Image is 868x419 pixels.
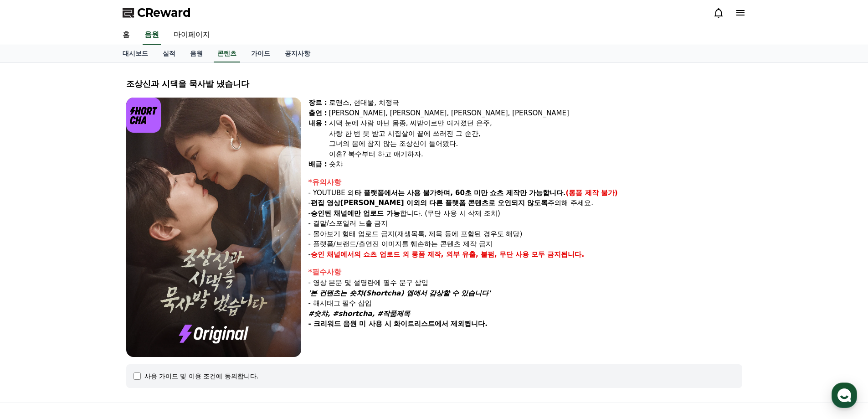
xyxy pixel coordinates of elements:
[308,118,327,159] div: 내용 :
[308,278,742,288] p: - 영상 본문 및 설명란에 필수 문구 삽입
[329,139,742,149] div: 그녀의 몸에 참지 않는 조상신이 들어왔다.
[308,239,742,249] p: - 플랫폼/브랜드/출연진 이미지를 훼손하는 콘텐츠 제작 금지
[308,98,327,108] div: 장르 :
[126,98,161,133] img: logo
[566,189,618,197] strong: (롱폼 제작 불가)
[126,78,742,90] div: 조상신과 시댁을 묵사발 냈습니다
[311,209,400,217] strong: 승인된 채널에만 업로드 가능
[308,298,742,309] p: - 해시태그 필수 삽입
[308,267,742,278] div: *필수사항
[308,320,488,328] strong: - 크리워드 음원 미 사용 시 화이트리스트에서 제외됩니다.
[308,208,742,219] p: - 합니다. (무단 사용 시 삭제 조치)
[29,303,34,310] span: 홈
[329,159,742,170] div: 숏챠
[329,98,742,108] div: 로맨스, 현대물, 치정극
[308,310,411,318] em: #숏챠, #shortcha, #작품제목
[166,26,217,45] a: 마이페이지
[308,159,327,170] div: 배급 :
[126,98,301,357] img: video
[277,45,318,62] a: 공지사항
[329,108,742,119] div: [PERSON_NAME], [PERSON_NAME], [PERSON_NAME], [PERSON_NAME]
[354,189,566,197] strong: 타 플랫폼에서는 사용 불가하며, 60초 미만 쇼츠 제작만 가능합니다.
[143,26,161,45] a: 음원
[155,45,183,62] a: 실적
[411,250,585,259] strong: 롱폼 제작, 외부 유출, 불펌, 무단 사용 모두 금지됩니다.
[429,199,548,207] strong: 다른 플랫폼 콘텐츠로 오인되지 않도록
[115,45,155,62] a: 대시보드
[244,45,277,62] a: 가이드
[311,250,409,259] strong: 승인 채널에서의 쇼츠 업로드 외
[308,188,742,198] p: - YOUTUBE 외
[83,303,94,310] span: 대화
[115,26,137,45] a: 홈
[308,289,491,297] em: '본 컨텐츠는 숏챠(Shortcha) 앱에서 감상할 수 있습니다'
[308,249,742,260] p: -
[214,45,240,62] a: 콘텐츠
[3,289,60,312] a: 홈
[308,177,742,188] div: *유의사항
[308,198,742,208] p: - 주의해 주세요.
[183,45,210,62] a: 음원
[308,108,327,119] div: 출연 :
[329,118,742,129] div: 시댁 눈에 사람 아닌 몸종, 씨받이로만 여겨졌던 은주,
[144,372,259,381] div: 사용 가이드 및 이용 조건에 동의합니다.
[308,229,742,239] p: - 몰아보기 형태 업로드 금지(재생목록, 제목 등에 포함된 경우도 해당)
[141,303,152,310] span: 설정
[311,199,427,207] strong: 편집 영상[PERSON_NAME] 이외의
[123,5,191,20] a: CReward
[118,289,175,312] a: 설정
[329,129,742,139] div: 사랑 한 번 못 받고 시집살이 끝에 쓰러진 그 순간,
[60,289,118,312] a: 대화
[329,149,742,160] div: 이혼? 복수부터 하고 얘기하자.
[137,5,191,20] span: CReward
[308,218,742,229] p: - 결말/스포일러 노출 금지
